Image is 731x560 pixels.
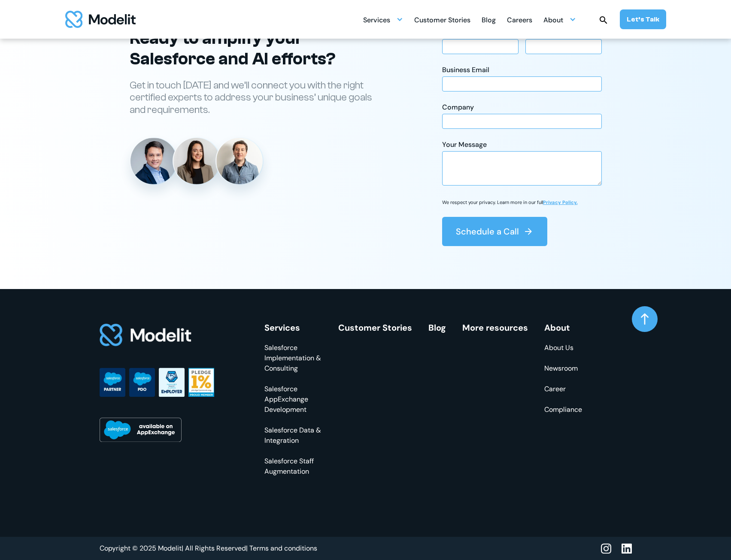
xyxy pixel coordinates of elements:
a: Salesforce Data & Integration [264,425,322,446]
a: More resources [462,322,528,333]
div: Careers [507,12,532,29]
span: | [182,544,183,553]
a: Career [544,384,582,394]
a: Privacy Policy. [543,199,578,205]
div: Services [363,12,390,29]
div: About [543,11,576,28]
span: | [246,544,248,553]
span: All Rights Reserved [185,544,246,553]
img: Danny Tang [130,138,177,184]
div: Customer Stories [414,12,470,29]
img: arrow up [641,313,649,325]
img: modelit logo [65,11,136,28]
h2: Ready to amplify your Salesforce and AI efforts? [130,28,383,69]
div: Business Email [442,65,602,75]
div: Your Message [442,140,602,149]
img: instagram icon [601,543,611,554]
p: We respect your privacy. Learn more in our full [442,199,578,206]
a: Salesforce Staff Augmentation [264,456,322,477]
a: Customer Stories [338,322,412,333]
div: Services [264,323,322,332]
a: Blog [482,11,496,28]
div: About [544,323,582,332]
button: Schedule a Call [442,217,547,246]
a: Terms and conditions [249,544,317,553]
a: Compliance [544,405,582,415]
img: linkedin icon [622,543,632,554]
img: Angelica Buffa [173,138,220,184]
a: Newsroom [544,363,582,374]
img: arrow right [523,226,534,237]
div: Services [363,11,403,28]
a: Customer Stories [414,11,470,28]
div: Schedule a Call [456,225,519,237]
div: Company [442,103,602,112]
div: Copyright © 2025 Modelit [100,544,248,553]
img: footer logo [100,323,192,347]
p: Get in touch [DATE] and we’ll connect you with the right certified experts to address your busine... [130,79,383,116]
a: Careers [507,11,532,28]
a: Salesforce Implementation & Consulting [264,343,322,374]
a: About Us [544,343,582,353]
a: Blog [428,322,446,333]
a: home [65,11,136,28]
a: Let’s Talk [620,9,666,29]
a: Salesforce AppExchange Development [264,384,322,415]
div: About [543,12,563,29]
img: Diego Febles [216,138,263,184]
div: Let’s Talk [627,15,659,24]
div: Blog [482,12,496,29]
